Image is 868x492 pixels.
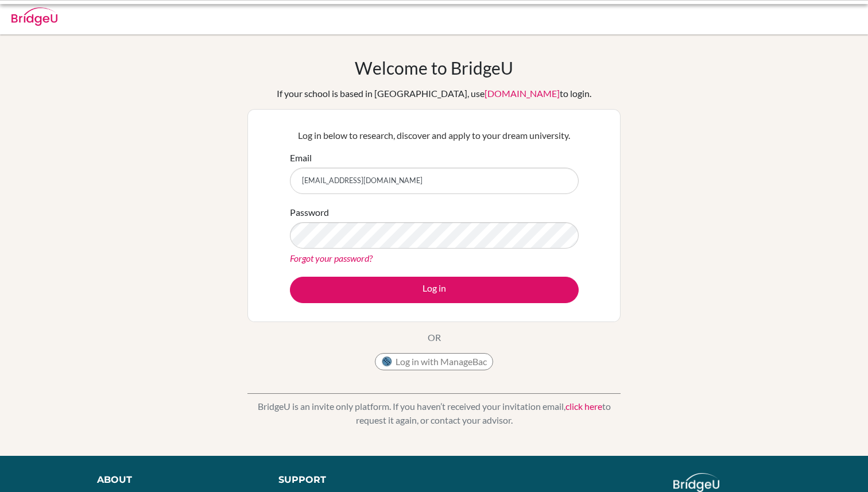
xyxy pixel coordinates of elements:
[290,277,579,303] button: Log in
[290,206,329,219] label: Password
[375,353,493,370] button: Log in with ManageBac
[290,129,579,142] p: Log in below to research, discover and apply to your dream university.
[11,7,57,26] img: Bridge-U
[290,253,373,264] a: Forgot your password?
[290,151,312,165] label: Email
[97,473,253,487] div: About
[673,473,720,492] img: logo_white@2x-f4f0deed5e89b7ecb1c2cc34c3e3d731f90f0f143d5ea2071677605dd97b5244.png
[565,401,602,412] a: click here
[278,473,422,487] div: Support
[277,87,591,100] div: If your school is based in [GEOGRAPHIC_DATA], use to login.
[485,88,560,99] a: [DOMAIN_NAME]
[355,57,513,78] h1: Welcome to BridgeU
[428,331,441,344] p: OR
[247,400,621,427] p: BridgeU is an invite only platform. If you haven’t received your invitation email, to request it ...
